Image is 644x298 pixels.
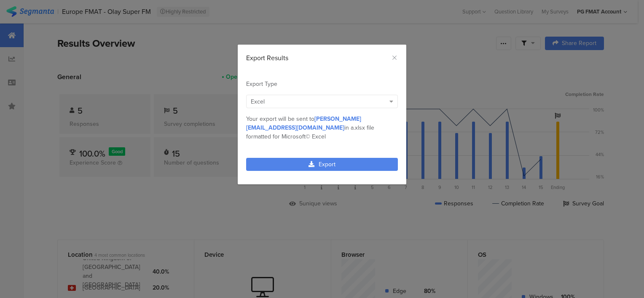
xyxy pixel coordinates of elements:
[251,97,265,106] span: Excel
[246,123,374,141] span: .xlsx file formatted for Microsoft© Excel
[391,53,398,63] button: Close
[246,158,398,171] a: Export
[238,45,406,184] div: dialog
[246,80,398,88] div: Export Type
[246,114,398,141] div: Your export will be sent to in a
[246,53,398,63] div: Export Results
[246,114,361,132] span: [PERSON_NAME][EMAIL_ADDRESS][DOMAIN_NAME]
